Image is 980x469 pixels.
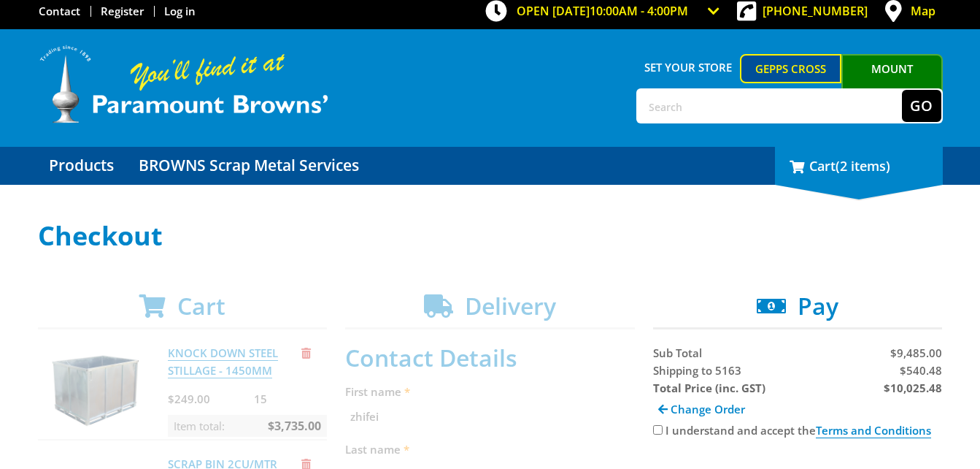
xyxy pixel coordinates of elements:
div: Cart [775,147,943,185]
span: OPEN [DATE] [517,3,688,19]
input: Please accept the terms and conditions. [653,425,663,435]
span: Change Order [671,402,745,416]
span: Set your store [636,54,741,80]
span: $540.48 [900,363,942,378]
input: Search [638,90,902,122]
span: $9,485.00 [890,346,942,360]
span: Sub Total [653,346,702,360]
a: Terms and Conditions [816,423,931,438]
span: (2 items) [836,157,890,175]
a: Go to the BROWNS Scrap Metal Services page [128,147,370,185]
a: Log in [164,4,196,18]
a: Go to the Contact page [39,4,80,18]
span: 10:00am - 4:00pm [590,3,688,19]
strong: $10,025.48 [884,381,942,395]
button: Go [902,90,941,122]
span: Pay [798,290,838,321]
a: Go to the registration page [101,4,144,18]
a: Go to the Products page [38,147,125,185]
a: Mount [PERSON_NAME] [841,54,943,110]
strong: Total Price (inc. GST) [653,381,765,395]
a: Change Order [653,397,750,422]
a: Gepps Cross [740,54,841,83]
span: Shipping to 5163 [653,363,741,378]
h1: Checkout [38,221,943,251]
label: I understand and accept the [665,423,931,438]
img: Paramount Browns' [38,44,330,125]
